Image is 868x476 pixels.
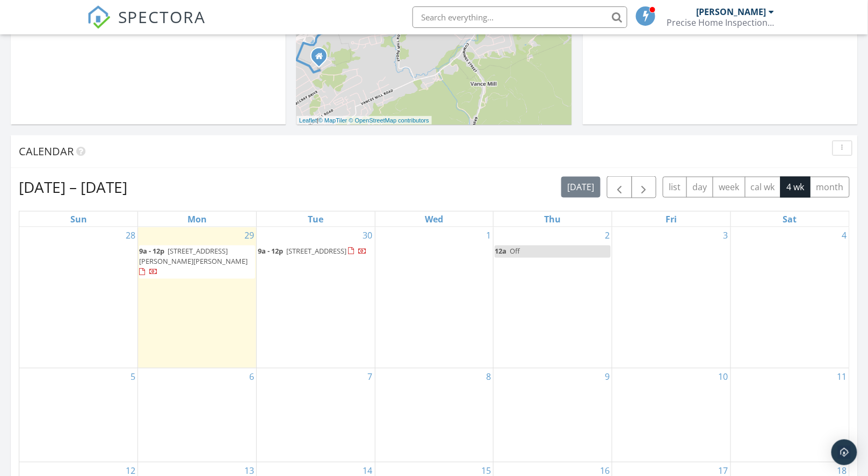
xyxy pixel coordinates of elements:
[780,177,811,198] button: 4 wk
[258,246,374,258] a: 9a - 12p [STREET_ADDRESS]
[717,369,730,386] a: Go to October 10, 2025
[87,5,111,29] img: The Best Home Inspection Software - Spectora
[138,368,257,462] td: Go to October 6, 2025
[686,177,713,198] button: day
[632,176,657,198] button: Next
[247,369,256,386] a: Go to October 6, 2025
[484,369,493,386] a: Go to October 8, 2025
[484,227,493,244] a: Go to October 1, 2025
[663,212,679,227] a: Friday
[139,247,248,277] a: 9a - 12p [STREET_ADDRESS][PERSON_NAME][PERSON_NAME]
[138,227,257,369] td: Go to September 29, 2025
[810,177,850,198] button: month
[139,247,164,256] span: 9a - 12p
[128,369,138,386] a: Go to October 5, 2025
[612,368,731,462] td: Go to October 10, 2025
[561,177,601,198] button: [DATE]
[607,176,632,198] button: Previous
[603,227,612,244] a: Go to October 2, 2025
[494,368,612,462] td: Go to October 9, 2025
[840,227,849,244] a: Go to October 4, 2025
[361,227,375,244] a: Go to September 30, 2025
[696,6,766,17] div: [PERSON_NAME]
[124,227,138,244] a: Go to September 28, 2025
[375,368,494,462] td: Go to October 8, 2025
[299,117,317,124] a: Leaflet
[139,246,255,279] a: 9a - 12p [STREET_ADDRESS][PERSON_NAME][PERSON_NAME]
[19,144,74,158] span: Calendar
[423,212,445,227] a: Wednesday
[118,5,206,28] span: SPECTORA
[19,227,138,369] td: Go to September 28, 2025
[258,247,367,256] a: 9a - 12p [STREET_ADDRESS]
[139,247,248,266] span: [STREET_ADDRESS][PERSON_NAME][PERSON_NAME]
[256,368,375,462] td: Go to October 7, 2025
[366,369,375,386] a: Go to October 7, 2025
[375,227,494,369] td: Go to October 1, 2025
[19,368,138,462] td: Go to October 5, 2025
[68,212,89,227] a: Sunday
[185,212,209,227] a: Monday
[831,439,857,465] div: Open Intercom Messenger
[730,368,849,462] td: Go to October 11, 2025
[667,17,774,28] div: Precise Home Inspections LLC
[730,227,849,369] td: Go to October 4, 2025
[319,56,325,62] div: 20153 Avondale Rd. , Abingdon VA 24211
[745,177,782,198] button: cal wk
[510,247,520,256] span: Off
[413,6,627,28] input: Search everything...
[349,117,429,124] a: © OpenStreetMap contributors
[296,116,432,125] div: |
[258,247,283,256] span: 9a - 12p
[835,369,849,386] a: Go to October 11, 2025
[19,176,127,198] h2: [DATE] – [DATE]
[306,212,325,227] a: Tuesday
[713,177,746,198] button: week
[781,212,799,227] a: Saturday
[721,227,730,244] a: Go to October 3, 2025
[256,227,375,369] td: Go to September 30, 2025
[494,227,612,369] td: Go to October 2, 2025
[542,212,563,227] a: Thursday
[663,177,687,198] button: list
[242,227,256,244] a: Go to September 29, 2025
[286,247,346,256] span: [STREET_ADDRESS]
[87,15,206,37] a: SPECTORA
[612,227,731,369] td: Go to October 3, 2025
[495,247,507,256] span: 12a
[603,369,612,386] a: Go to October 9, 2025
[319,117,348,124] a: © MapTiler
